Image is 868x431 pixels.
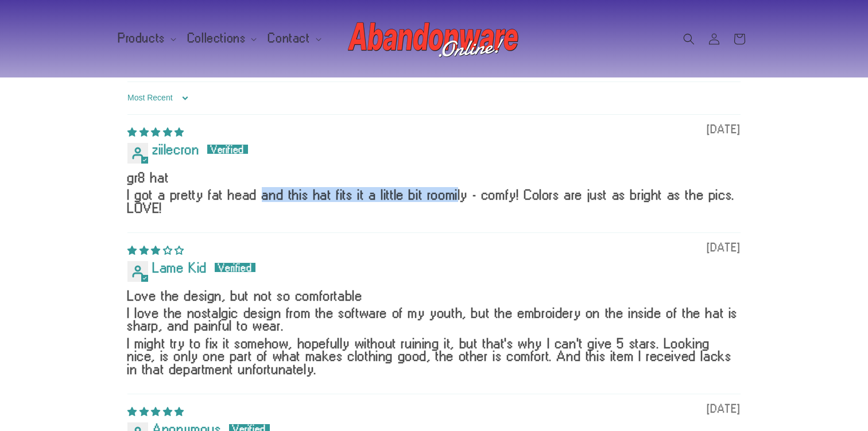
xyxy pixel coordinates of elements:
[344,11,525,66] a: Abandonware
[181,26,262,51] summary: Collections
[127,402,184,417] span: 5 star review
[127,123,184,138] span: 5 star review
[118,33,165,44] span: Products
[348,16,520,62] img: Abandonware
[707,403,741,414] span: [DATE]
[188,33,246,44] span: Collections
[153,142,199,157] span: ziilecron
[127,306,741,332] p: I love the nostalgic design from the software of my youth, but the embroidery on the inside of th...
[261,26,325,51] summary: Contact
[111,26,181,51] summary: Products
[127,188,741,214] p: I got a pretty fat head and this hat fits it a little bit roomily - comfy! Colors are just as bri...
[676,26,702,52] summary: Search
[153,260,207,275] span: Lame Kid
[707,242,741,253] span: [DATE]
[127,87,192,110] select: Sort dropdown
[127,337,741,375] p: I might try to fix it somehow, hopefully without ruining it, but that's why I can't give 5 stars....
[127,171,741,184] b: gr8 hat
[707,124,741,134] span: [DATE]
[127,289,741,302] b: Love the design, but not so comfortable
[127,241,184,256] span: 3 star review
[268,33,310,44] span: Contact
